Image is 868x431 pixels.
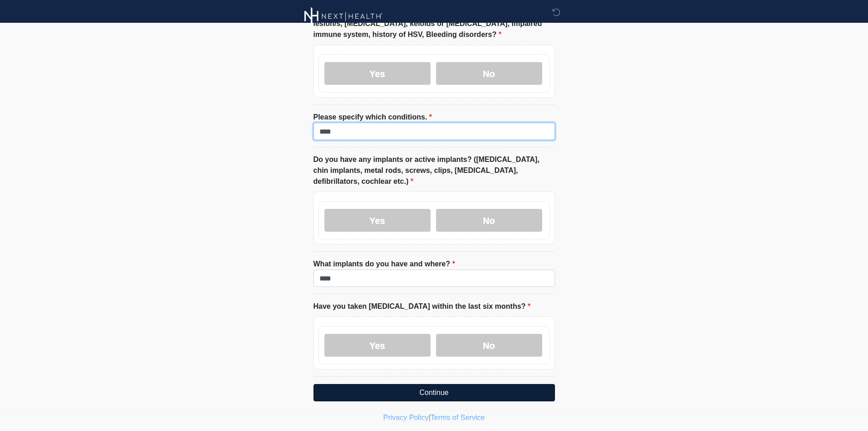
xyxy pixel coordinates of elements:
[431,414,485,421] a: Terms of Service
[436,209,542,232] label: No
[436,334,542,357] label: No
[313,301,531,312] label: Have you taken [MEDICAL_DATA] within the last six months?
[313,154,555,187] label: Do you have any implants or active implants? ([MEDICAL_DATA], chin implants, metal rods, screws, ...
[324,62,431,85] label: Yes
[304,7,383,26] img: Next Health Aventura Logo
[429,414,431,421] a: |
[383,414,429,421] a: Privacy Policy
[324,334,431,357] label: Yes
[313,259,455,270] label: What implants do you have and where?
[313,112,432,123] label: Please specify which conditions.
[313,384,555,401] button: Continue
[324,209,431,232] label: Yes
[436,62,542,85] label: No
